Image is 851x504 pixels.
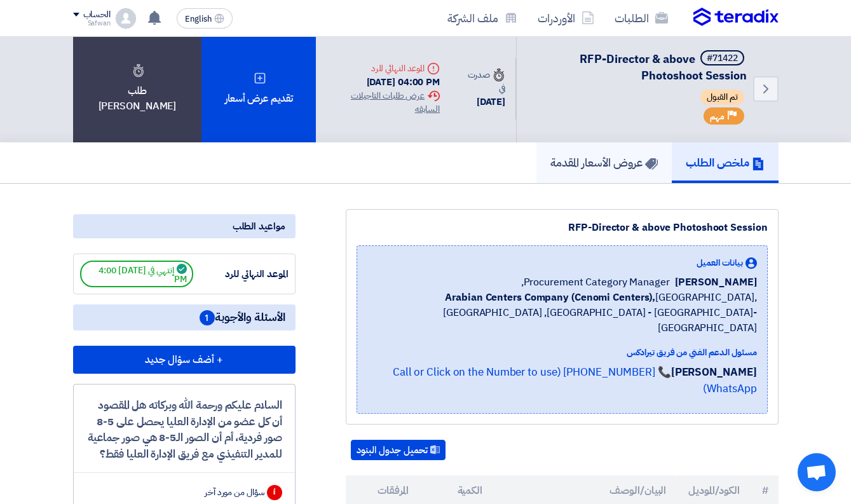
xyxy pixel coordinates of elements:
h5: ملخص الطلب [686,155,765,170]
span: الأسئلة والأجوبة [200,310,285,325]
span: 1 [200,310,215,325]
span: [GEOGRAPHIC_DATA], [GEOGRAPHIC_DATA] ,[GEOGRAPHIC_DATA] - [GEOGRAPHIC_DATA]- [GEOGRAPHIC_DATA] [367,290,757,336]
button: English [177,8,233,29]
strong: [PERSON_NAME] [671,364,757,380]
div: Open chat [798,453,836,491]
div: RFP-Director & above Photoshoot Session [357,220,768,235]
span: [PERSON_NAME] [675,275,757,290]
div: مسئول الدعم الفني من فريق تيرادكس [367,346,757,359]
button: تحميل جدول البنود [351,440,446,460]
div: [DATE] 04:00 PM [326,75,440,90]
div: الحساب [83,10,111,20]
div: صدرت في [460,68,505,95]
span: بيانات العميل [697,256,743,269]
a: عروض الأسعار المقدمة [536,142,672,183]
div: تقديم عرض أسعار [201,35,316,142]
h5: عروض الأسعار المقدمة [550,155,658,170]
img: Teradix logo [693,8,779,27]
div: عرض طلبات التاجيلات السابقه [326,89,440,116]
span: إنتهي في [DATE] 4:00 PM [80,261,193,287]
span: Procurement Category Manager, [521,275,670,290]
a: ملخص الطلب [672,142,779,183]
span: English [185,15,212,24]
div: Safwan [73,20,111,27]
span: تم القبول [700,90,744,105]
a: الطلبات [604,3,678,33]
div: سؤال من مورد آخر [205,486,264,499]
div: الموعد النهائي للرد [326,62,440,75]
div: السلام عليكم ورحمة الله وبركاته هل المقصود أن كل عضو من الإدارة العليا يحصل على 5-8 صور فردية، أم... [86,397,282,462]
div: طلب [PERSON_NAME] [73,35,202,142]
div: أا [267,485,282,500]
a: الأوردرات [528,3,604,33]
button: + أضف سؤال جديد [73,346,296,374]
div: مواعيد الطلب [73,214,296,238]
span: مهم [710,111,725,123]
div: الموعد النهائي للرد [193,267,289,282]
b: Arabian Centers Company (Cenomi Centers), [445,290,655,305]
div: [DATE] [460,95,505,109]
a: 📞 [PHONE_NUMBER] (Call or Click on the Number to use WhatsApp) [393,364,757,397]
span: RFP-Director & above Photoshoot Session [580,50,747,84]
a: ملف الشركة [437,3,528,33]
div: #71422 [707,54,738,63]
h5: RFP-Director & above Photoshoot Session [532,50,746,83]
img: profile_test.png [116,8,136,29]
